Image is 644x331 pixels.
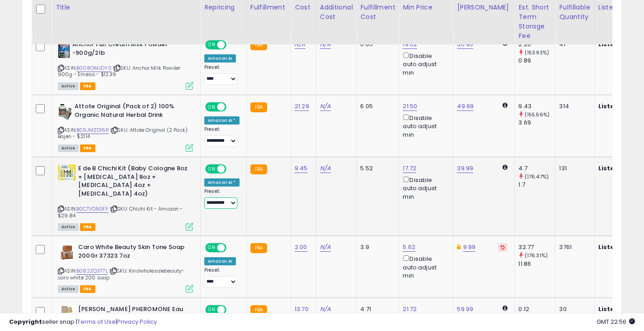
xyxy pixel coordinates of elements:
div: Preset: [204,64,240,85]
div: 5.52 [360,164,392,173]
div: Fulfillable Quantity [559,3,590,22]
small: FBA [250,40,267,50]
div: 11.86 [518,260,555,268]
span: | SKU: Kindwholesalebeauty-caro white 200 soap [58,267,185,281]
a: Privacy Policy [117,317,157,326]
img: 41zHSiuqJxL._SL40_.jpg [58,102,72,120]
span: FBA [80,285,95,293]
div: Preset: [204,267,240,288]
a: 39.99 [457,164,473,173]
span: OFF [225,165,240,173]
a: B09JMZD16R [76,126,109,134]
div: Additional Cost [320,3,353,22]
div: ASIN: [58,102,193,151]
a: 9.99 [463,243,476,252]
div: Fulfillment Cost [360,3,395,22]
span: ON [206,103,217,111]
div: ASIN: [58,164,193,230]
span: 2025-09-16 22:56 GMT [597,317,635,326]
div: 3.9 [360,243,392,251]
a: 9.45 [295,164,308,173]
span: FBA [80,144,95,152]
div: Title [56,3,197,12]
span: ON [206,244,217,252]
span: ON [206,165,217,173]
a: 21.50 [403,102,417,111]
div: 3.69 [518,119,555,127]
small: (176.47%) [525,173,549,180]
div: Preset: [204,188,240,209]
small: (176.31%) [525,252,548,259]
div: 131 [559,164,587,173]
span: OFF [225,103,240,111]
div: 3761 [559,243,587,251]
div: Amazon AI [204,257,236,265]
div: 314 [559,102,587,110]
span: OFF [225,41,240,49]
div: ASIN: [58,243,193,292]
b: Listed Price: [598,40,639,48]
b: Listed Price: [598,102,639,110]
a: 5.62 [403,243,415,252]
div: 1.7 [518,181,555,189]
div: Repricing [204,3,243,12]
a: B0CTVD5GFF [76,205,108,213]
strong: Copyright [9,317,42,326]
span: OFF [225,244,240,252]
div: Est. Short Term Storage Fee [518,3,551,41]
a: 49.99 [457,102,474,111]
div: Amazon AI [204,54,236,62]
span: All listings currently available for purchase on Amazon [58,223,79,231]
span: FBA [80,82,95,90]
div: 0.89 [518,57,555,65]
img: 41iifNkd4pL._SL40_.jpg [58,243,76,260]
a: N/A [320,243,331,252]
div: Preset: [204,126,240,147]
span: | SKU: Attote Original (2 Pack) Bajen - $21.14 [58,126,188,140]
div: Disable auto adjust min [403,175,446,201]
b: Anchor Full Cream Milk Powder -900g/2lb [72,40,182,59]
small: (155.56%) [525,111,550,118]
span: All listings currently available for purchase on Amazon [58,144,79,152]
div: 32.77 [518,243,555,251]
span: FBA [80,223,95,231]
a: 2.00 [295,243,307,252]
img: 51TiCpIVTgL._SL40_.jpg [58,40,70,58]
div: Cost [295,3,312,12]
div: Amazon AI * [204,178,240,187]
div: 6.05 [360,40,392,48]
span: | SKU: Anchor Milk Powder 900g - Emesa - $12.39 [58,64,180,78]
span: | SKU: Chichi Kit - Amazon - $29.84 [58,205,183,219]
a: N/A [320,164,331,173]
div: Amazon AI * [204,116,240,125]
div: Fulfillment [250,3,287,12]
div: 4.7 [518,164,555,173]
a: 21.29 [295,102,309,111]
a: B008OMJDY0 [76,64,112,72]
b: Attote Original (Pack of 2) 100% Organic Natural Herbal Drink [75,102,184,121]
div: Min Price [403,3,449,12]
div: ASIN: [58,40,193,89]
a: N/A [320,102,331,111]
div: 2.26 [518,40,555,48]
div: 6.05 [360,102,392,110]
div: seller snap | | [9,318,157,326]
small: FBA [250,243,267,253]
a: 17.72 [403,164,416,173]
a: B082ZQ377L [76,267,108,275]
div: Disable auto adjust min [403,51,446,77]
a: Terms of Use [77,317,116,326]
span: All listings currently available for purchase on Amazon [58,82,79,90]
div: 9.43 [518,102,555,110]
b: Listed Price: [598,243,639,251]
small: FBA [250,164,267,174]
img: 51qqXtTXSCL._SL40_.jpg [58,164,76,181]
small: (153.93%) [525,49,549,56]
small: FBA [250,102,267,112]
b: Caro White Beauty Skin Tone Soap 200Gr 37323 7oz [78,243,188,262]
span: ON [206,41,217,49]
div: Disable auto adjust min [403,113,446,139]
b: Listed Price: [598,164,639,173]
b: E de B Chichi Kit (Baby Cologne 8oz + [MEDICAL_DATA] 8oz + [MEDICAL_DATA] 4oz + [MEDICAL_DATA] 4oz) [78,164,188,200]
div: Disable auto adjust min [403,254,446,280]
